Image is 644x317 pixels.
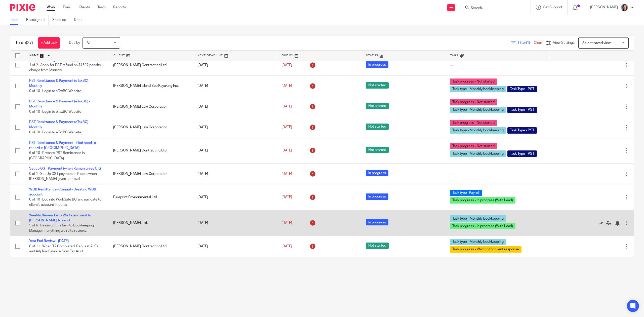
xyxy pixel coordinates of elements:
a: Team [97,5,106,10]
span: Tags [450,54,459,57]
span: [DATE] [281,172,292,176]
span: Task progress - Not started [450,78,497,85]
span: Task progress - Waiting for client response [450,246,521,253]
td: [DATE] [192,138,276,164]
a: Clients [79,5,90,10]
span: Task progress - Not started [450,99,497,105]
a: Snoozed [52,15,70,25]
a: To do [10,15,22,25]
p: [PERSON_NAME] [590,5,618,10]
td: [DATE] [192,75,276,96]
td: [DATE] [192,117,276,138]
a: WCB Remittance - Annual - Creating WCB account [29,188,96,196]
a: Weekly Review List - Wrote and sent to [PERSON_NAME] to send [29,214,91,222]
span: [DATE] [281,84,292,88]
td: [DATE] [192,164,276,184]
span: Task type - Monthly bookkeeping [450,127,506,134]
span: 8 of 11 · When T2 Completed, Request AJEs and Adj Trial Balance from Tax Acct [29,245,98,253]
span: [DATE] [281,221,292,225]
a: Clear [534,41,542,45]
span: Task progress - In progress (With Lead) [450,223,515,229]
span: Task Type - PST [507,150,537,157]
span: Filter [518,41,534,45]
span: Get Support [543,6,562,9]
a: Year End Review - [DATE] [29,239,69,243]
a: Reports [113,5,126,10]
span: Select saved view [582,41,611,45]
span: Task Type - PST [507,127,537,134]
a: Mark as done [598,220,606,225]
span: Task type - Monthly bookkeeping [450,86,506,92]
span: [DATE] [281,63,292,67]
a: Email [63,5,71,10]
td: [PERSON_NAME] Contracting Ltd [108,138,192,164]
img: Pixie [10,4,35,11]
td: [DATE] [192,184,276,210]
div: --- [450,63,544,68]
span: Task progress - Not started [450,120,497,126]
span: [DATE] [281,126,292,129]
span: In progress [366,193,388,200]
a: Reassigned [26,15,49,25]
span: Task type - Monthly bookkeeping [450,239,506,245]
td: [PERSON_NAME] Ltd. [108,210,192,236]
span: 0 of 1 · Set Up GST payment in Plooto when [PERSON_NAME] gives approval [29,172,97,181]
td: [DATE] [192,210,276,236]
td: [PERSON_NAME] Contracting Ltd [108,55,192,75]
a: PST Remittance & Payment (eTaxBC) - Monthly [29,120,90,129]
td: Blueprint Environmental Ltd. [108,184,192,210]
td: [PERSON_NAME] Law Corporation [108,96,192,117]
span: Not started [366,82,389,89]
div: --- [450,171,544,176]
span: Task Type - PST [507,86,537,92]
span: Not started [366,124,389,130]
span: (1) [526,41,530,45]
span: (37) [26,41,33,45]
a: Done [74,15,86,25]
a: Set up GST Payment (when Raman gives OK) [29,167,101,170]
td: [DATE] [192,236,276,257]
a: + Add task [38,37,60,49]
span: View Settings [553,41,575,45]
span: 1 of 2 · Apply for PST refund on $1592 penalty charge from Ministry [29,63,101,72]
span: In progress [366,219,388,225]
span: All [87,41,90,45]
a: Work [47,5,55,10]
span: In progress [366,170,388,176]
h1: To do [15,40,33,46]
span: 0 of 10 · Login to eTaxBC Website [29,89,81,93]
img: Danielle%20photo.jpg [620,4,628,12]
td: [PERSON_NAME] Law Corporation [108,164,192,184]
span: Not started [366,147,389,153]
span: 6 of 10 · Prepare PST Remittance in [GEOGRAPHIC_DATA] [29,151,85,160]
span: In progress [366,61,388,68]
td: [DATE] [192,55,276,75]
span: Task type - Monthly bookkeeping [450,215,506,222]
p: Due by [69,40,80,45]
span: Task type - Monthly bookkeeping [450,150,506,157]
span: 0 of 10 · Login to eTaxBC Website [29,110,81,113]
span: [DATE] [281,105,292,108]
span: [DATE] [281,245,292,248]
span: Task type -Payroll [450,190,482,196]
span: 0 of 10 · Log into WorkSafe BC and navigate to client's account in portal [29,198,101,207]
span: Task Type - PST [507,107,537,113]
input: Search [470,6,515,11]
td: [DATE] [192,96,276,117]
span: Not started [366,103,389,109]
span: [DATE] [281,149,292,152]
span: 0 of 10 · Login to eTaxBC Website [29,131,81,134]
a: PST Remittance & Payment (eTaxBC) - Monthly [29,100,90,108]
td: [PERSON_NAME] Contracting Ltd [108,236,192,257]
a: PST Remittance & Payment (eTaxBC) - Monthly [29,79,90,88]
span: Not started [366,243,389,249]
span: Task progress - In progress (With Lead) [450,197,515,204]
td: [PERSON_NAME] Law Corporation [108,117,192,138]
span: Task type - Monthly bookkeeping [450,107,506,113]
a: PST Remittance & Payment - filed need to record in [GEOGRAPHIC_DATA] [29,141,96,150]
span: [DATE] [281,195,292,199]
td: [PERSON_NAME] Island Sea Kayaking Inc. [108,75,192,96]
span: Task progress - Not started [450,143,497,149]
span: 5 of 6 · Reassign this task to Bookkeeping Manager if anything weird to review,... [29,224,94,232]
